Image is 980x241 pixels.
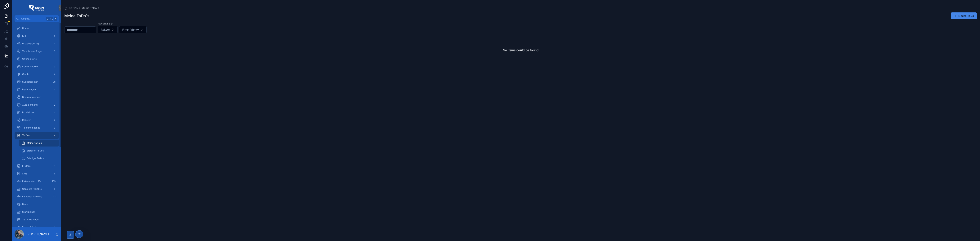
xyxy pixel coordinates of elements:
[46,17,53,21] span: Ctrl
[52,103,57,107] div: 2
[15,25,59,32] a: Home
[101,28,110,32] span: Rakete
[15,224,59,231] a: Meine Raketen
[22,119,31,122] span: Raketen
[15,15,59,22] button: Jump to...CtrlK
[22,65,38,68] span: Content Börse
[22,226,38,229] span: Meine Raketen
[15,109,59,116] a: Provisionen
[15,94,59,101] a: Bonus abrechnen
[15,124,59,131] a: Telefoneingänge0
[22,218,39,221] span: Terminkalender
[22,27,29,30] span: Home
[98,22,113,25] label: Rakete Filer
[951,12,977,19] button: Neues ToDo
[82,6,99,10] a: Meine ToDo´s
[52,171,57,176] div: 1
[22,57,37,60] span: Offene Starts
[15,101,59,108] a: Auszeichnung2
[19,140,59,147] a: Meine ToDo´s
[52,49,57,54] div: 3
[20,17,45,20] span: Jump to...
[122,28,139,32] span: Filter Priority
[64,13,89,19] h1: Meine ToDo´s
[22,88,36,91] span: Rechnungen
[15,193,59,200] a: Laufende Projekte22
[52,125,57,130] div: 0
[52,194,57,199] div: 22
[22,195,42,198] span: Laufende Projekte
[22,103,38,106] span: Auszeichnung
[15,63,59,70] a: Content Börse0
[98,26,118,33] button: Select Button
[52,80,57,84] div: 36
[22,164,30,168] span: E-Mails
[12,22,61,227] div: scrollable content
[15,86,59,93] a: Rechnungen
[22,96,41,99] span: Bonus abrechnen
[22,34,26,37] span: KPI
[29,5,44,11] img: App logo
[19,147,59,154] a: Erstellte To Dos
[15,163,59,169] a: E-Mails6
[52,64,57,69] div: 0
[64,6,78,10] a: To Dos
[22,80,38,83] span: Supportcenter
[15,186,59,192] a: Geplante Projekte1
[503,48,539,52] h2: No items could be found
[119,26,147,33] button: Select Button
[15,48,59,55] a: Vorschussanfrage3
[15,132,59,139] a: To Dos
[52,164,57,168] div: 6
[51,179,57,184] div: 159
[22,203,28,206] span: Deals
[69,6,78,10] span: To Dos
[27,157,44,160] span: Erledigte To Dos
[15,117,59,124] a: Raketen
[22,73,31,76] span: Glocken
[22,134,30,137] span: To Dos
[22,180,42,183] span: Raketenstart offen
[15,178,59,185] a: Raketenstart offen159
[15,78,59,85] a: Supportcenter36
[27,232,49,236] p: [PERSON_NAME]
[22,50,42,53] span: Vorschussanfrage
[22,111,35,114] span: Provisionen
[15,55,59,62] a: Offene Starts
[22,126,40,129] span: Telefoneingänge
[15,208,59,215] a: Start planen
[54,17,57,20] span: K
[27,142,42,145] span: Meine ToDo´s
[27,149,44,152] span: Erstellte To Dos
[22,172,27,175] span: SMS
[15,170,59,177] a: SMS1
[22,42,39,45] span: Projektplanung
[15,40,59,47] a: Projektplanung
[15,33,59,39] a: KPI
[52,187,57,191] div: 1
[15,71,59,78] a: Glocken
[15,216,59,223] a: Terminkalender
[19,155,59,162] a: Erledigte To Dos
[22,210,35,213] span: Start planen
[22,187,42,191] span: Geplante Projekte
[15,201,59,208] a: Deals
